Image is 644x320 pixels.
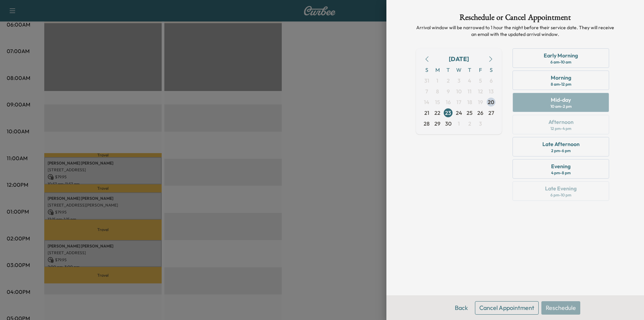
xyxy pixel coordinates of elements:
div: [DATE] [449,54,469,64]
span: 3 [479,120,482,128]
div: 8 am - 12 pm [551,82,571,87]
span: 16 [446,98,451,106]
span: 20 [488,98,494,106]
span: T [464,64,475,75]
span: 15 [435,98,440,106]
span: 1 [458,120,460,128]
span: 7 [425,87,428,95]
span: 3 [458,77,461,85]
h1: Reschedule or Cancel Appointment [416,13,614,24]
div: 2 pm - 6 pm [551,148,571,153]
span: M [432,64,443,75]
span: 14 [424,98,429,106]
span: 19 [478,98,483,106]
div: 6 am - 10 am [550,59,571,65]
span: 12 [478,87,483,95]
div: 4 pm - 8 pm [551,170,571,176]
span: 29 [434,120,440,128]
span: 28 [424,120,430,128]
span: S [486,64,496,75]
span: 30 [445,120,451,128]
span: 6 [490,77,493,85]
span: 1 [436,77,438,85]
span: F [475,64,486,75]
span: 23 [445,109,451,117]
span: 2 [468,120,471,128]
span: 24 [456,109,462,117]
span: 9 [447,87,450,95]
div: Morning [551,74,571,82]
button: Cancel Appointment [475,301,539,315]
div: Late Afternoon [542,140,580,148]
span: 2 [447,77,450,85]
span: 26 [477,109,483,117]
div: Evening [551,162,571,170]
span: 31 [424,77,429,85]
span: 8 [436,87,439,95]
span: 4 [468,77,471,85]
span: W [453,64,464,75]
button: Back [450,301,472,315]
span: 25 [467,109,473,117]
span: T [443,64,453,75]
span: 21 [424,109,429,117]
span: 18 [467,98,472,106]
div: Early Morning [544,51,578,59]
span: 22 [434,109,440,117]
span: 17 [457,98,461,106]
p: Arrival window will be narrowed to 1 hour the night before their service date. They will receive ... [416,24,614,38]
span: 10 [456,87,462,95]
span: 27 [488,109,494,117]
span: 11 [468,87,472,95]
span: 13 [489,87,494,95]
span: S [421,64,432,75]
span: 5 [479,77,482,85]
